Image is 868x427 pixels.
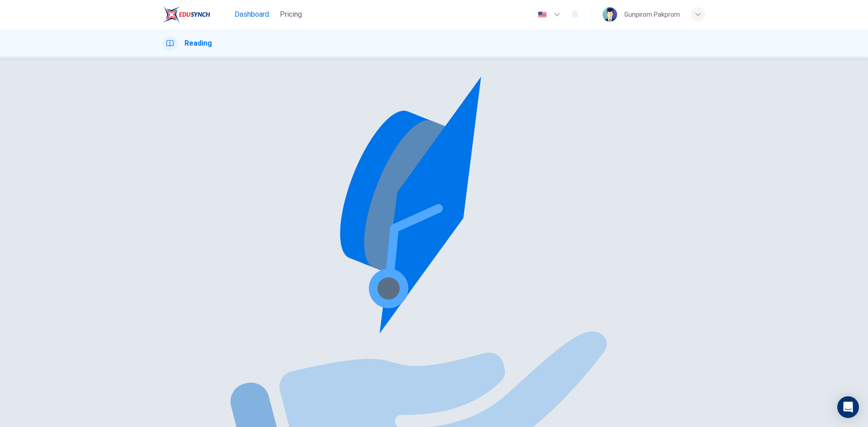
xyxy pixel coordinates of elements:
[280,9,302,20] span: Pricing
[163,5,210,23] img: EduSynch logo
[837,396,859,418] div: Open Intercom Messenger
[184,38,212,49] h1: Reading
[603,7,617,22] img: Profile picture
[624,9,680,20] div: Gunpirom Pakprom
[163,5,231,23] a: EduSynch logo
[231,6,273,23] button: Dashboard
[235,9,269,20] span: Dashboard
[276,6,306,23] button: Pricing
[537,11,548,18] img: en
